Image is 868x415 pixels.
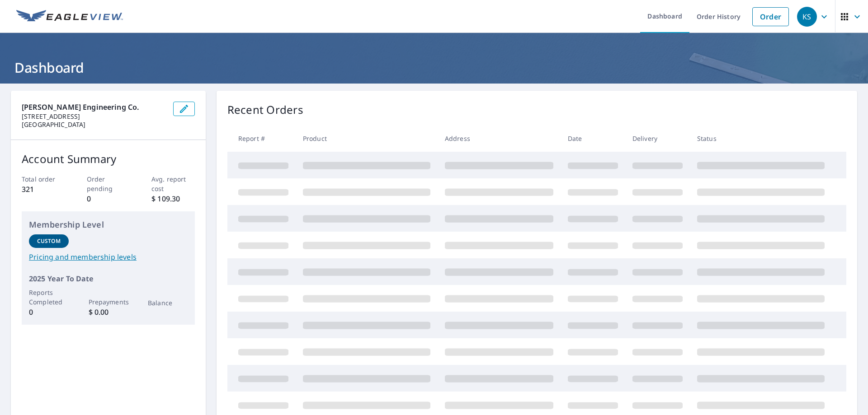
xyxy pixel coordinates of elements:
p: $ 109.30 [151,193,195,204]
p: [PERSON_NAME] Engineering Co. [22,102,166,112]
p: Reports Completed [29,288,69,307]
p: Total order [22,174,65,184]
p: Account Summary [22,151,195,167]
p: 321 [22,184,65,195]
th: Delivery [625,125,690,152]
a: Order [752,7,789,26]
p: 0 [87,193,130,204]
p: Membership Level [29,219,188,231]
p: Recent Orders [227,102,303,118]
th: Product [296,125,438,152]
p: Order pending [87,174,130,193]
p: 0 [29,307,69,317]
th: Date [561,125,625,152]
p: Custom [37,237,61,245]
p: Prepayments [89,297,128,307]
th: Report # [227,125,296,152]
th: Status [690,125,832,152]
th: Address [438,125,561,152]
a: Pricing and membership levels [29,252,188,262]
p: [STREET_ADDRESS] [22,112,166,121]
p: $ 0.00 [89,307,128,317]
h1: Dashboard [11,58,857,77]
p: Balance [148,298,188,308]
img: EV Logo [16,10,123,23]
p: Avg. report cost [151,174,195,193]
p: [GEOGRAPHIC_DATA] [22,121,166,129]
div: KS [797,7,817,27]
p: 2025 Year To Date [29,273,188,284]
